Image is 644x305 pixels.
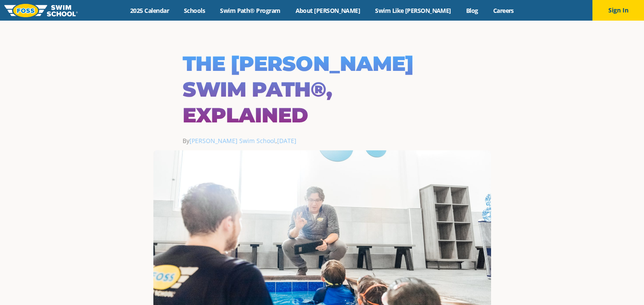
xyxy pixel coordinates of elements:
a: Swim Path® Program [213,6,288,15]
a: Schools [177,6,213,15]
a: Blog [458,6,485,15]
a: Careers [485,6,521,15]
span: By [183,137,275,145]
a: 2025 Calendar [123,6,177,15]
a: Swim Like [PERSON_NAME] [368,6,459,15]
span: , [275,137,296,145]
a: [PERSON_NAME] Swim School [189,137,275,145]
a: About [PERSON_NAME] [288,6,368,15]
img: FOSS Swim School Logo [4,4,78,17]
h1: The [PERSON_NAME] Swim Path®, Explained [183,51,462,128]
a: [DATE] [277,137,296,145]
